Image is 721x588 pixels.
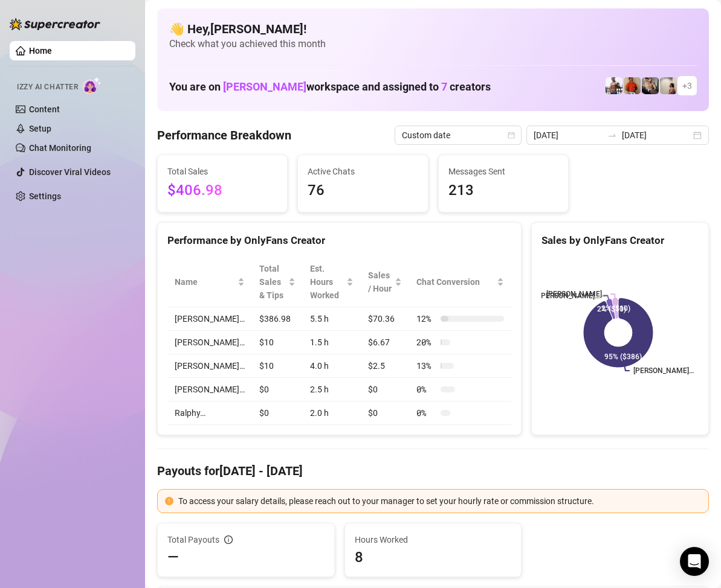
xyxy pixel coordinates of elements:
[402,126,514,144] span: Custom date
[303,331,360,354] td: 1.5 h
[534,129,603,142] input: Start date
[167,378,252,401] td: [PERSON_NAME]…
[606,77,622,94] img: JUSTIN
[303,354,360,378] td: 4.0 h
[308,179,418,202] span: 76
[368,269,393,295] span: Sales / Hour
[361,354,410,378] td: $2.5
[252,401,303,425] td: $0
[416,359,436,372] span: 13 %
[167,257,252,307] th: Name
[157,462,709,479] h4: Payouts for [DATE] - [DATE]
[416,383,436,396] span: 0 %
[29,191,61,201] a: Settings
[542,232,699,249] div: Sales by OnlyFans Creator
[622,129,691,142] input: End date
[29,104,60,114] a: Content
[157,127,291,144] h4: Performance Breakdown
[167,179,277,202] span: $406.98
[355,548,512,567] span: 8
[252,354,303,378] td: $10
[448,179,558,202] span: 213
[540,292,600,300] text: [PERSON_NAME]…
[167,548,179,567] span: —
[660,77,677,94] img: Ralphy
[29,124,51,133] a: Setup
[607,130,617,140] span: swap-right
[224,535,233,544] span: info-circle
[169,37,697,51] span: Check what you achieved this month
[252,257,303,307] th: Total Sales & Tips
[416,406,436,420] span: 0 %
[17,81,78,93] span: Izzy AI Chatter
[29,46,52,56] a: Home
[167,307,252,331] td: [PERSON_NAME]…
[310,262,343,302] div: Est. Hours Worked
[361,378,410,401] td: $0
[303,401,360,425] td: 2.0 h
[252,307,303,331] td: $386.98
[361,307,410,331] td: $70.36
[633,366,694,375] text: [PERSON_NAME]…
[29,167,111,177] a: Discover Viral Videos
[167,401,252,425] td: Ralphy…
[167,354,252,378] td: [PERSON_NAME]…
[416,312,436,325] span: 12 %
[361,331,410,354] td: $6.67
[361,257,410,307] th: Sales / Hour
[165,497,173,505] span: exclamation-circle
[259,262,286,302] span: Total Sales & Tips
[167,533,219,546] span: Total Payouts
[361,401,410,425] td: $0
[169,80,491,94] h1: You are on workspace and assigned to creators
[607,130,617,140] span: to
[167,232,511,249] div: Performance by OnlyFans Creator
[29,143,91,153] a: Chat Monitoring
[303,378,360,401] td: 2.5 h
[355,533,512,546] span: Hours Worked
[680,547,709,576] div: Open Intercom Messenger
[409,257,511,307] th: Chat Conversion
[642,77,659,94] img: George
[416,336,436,349] span: 20 %
[10,18,100,30] img: logo-BBDzfeDw.svg
[448,165,558,178] span: Messages Sent
[252,331,303,354] td: $10
[175,275,235,289] span: Name
[308,165,418,178] span: Active Chats
[169,21,697,37] h4: 👋 Hey, [PERSON_NAME] !
[508,132,515,139] span: calendar
[252,378,303,401] td: $0
[441,80,447,93] span: 7
[416,275,494,289] span: Chat Conversion
[223,80,306,93] span: [PERSON_NAME]
[546,290,607,299] text: [PERSON_NAME]…
[624,77,641,94] img: Justin
[83,77,102,94] img: AI Chatter
[167,165,277,178] span: Total Sales
[682,79,692,92] span: + 3
[178,494,701,508] div: To access your salary details, please reach out to your manager to set your hourly rate or commis...
[303,307,360,331] td: 5.5 h
[167,331,252,354] td: [PERSON_NAME]…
